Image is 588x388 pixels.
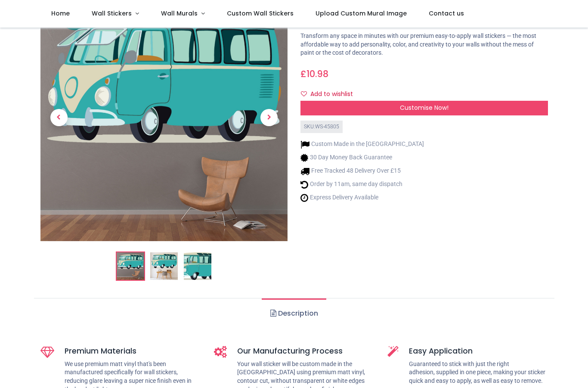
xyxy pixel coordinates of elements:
[40,31,77,204] a: Previous
[184,252,211,280] img: WS-45805-03
[51,9,70,18] span: Home
[50,109,68,126] span: Previous
[409,360,548,385] p: Guaranteed to stick with just the right adhesion, supplied in one piece, making your sticker quic...
[262,298,326,329] a: Description
[306,68,328,80] span: 10.98
[400,103,449,112] span: Customise Now!
[300,68,328,80] span: £
[300,87,360,102] button: Add to wishlistAdd to wishlist
[301,91,307,97] i: Add to wishlist
[300,153,424,162] li: 30 Day Money Back Guarantee
[161,9,198,18] span: Wall Murals
[260,109,278,126] span: Next
[65,346,201,357] h5: Premium Materials
[429,9,464,18] span: Contact us
[300,121,343,133] div: SKU: WS-45805
[92,9,132,18] span: Wall Stickers
[316,9,407,18] span: Upload Custom Mural Image
[117,252,144,280] img: Blue VW Campervan Retro Transport Wall Sticker
[237,346,374,357] h5: Our Manufacturing Process
[227,9,294,18] span: Custom Wall Stickers
[150,252,178,280] img: WS-45805-02
[300,32,548,57] p: Transform any space in minutes with our premium easy-to-apply wall stickers — the most affordable...
[300,193,424,202] li: Express Delivery Available
[409,346,548,357] h5: Easy Application
[300,167,424,176] li: Free Tracked 48 Delivery Over £15
[251,31,288,204] a: Next
[300,180,424,189] li: Order by 11am, same day dispatch
[300,140,424,149] li: Custom Made in the [GEOGRAPHIC_DATA]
